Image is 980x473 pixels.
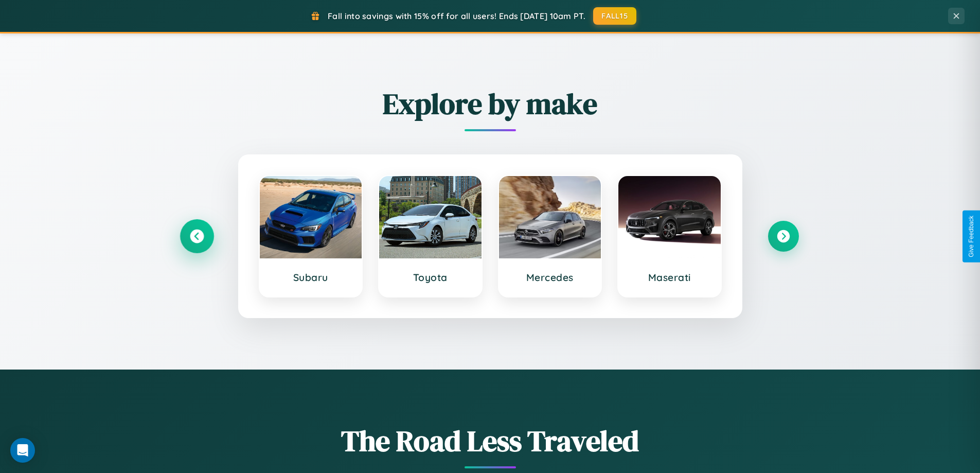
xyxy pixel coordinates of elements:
[629,271,710,284] h3: Maserati
[182,421,799,461] h1: The Road Less Traveled
[270,271,352,284] h3: Subaru
[593,7,636,25] button: FALL15
[328,11,585,21] span: Fall into savings with 15% off for all users! Ends [DATE] 10am PT.
[182,84,799,124] h2: Explore by make
[509,271,591,284] h3: Mercedes
[389,271,471,284] h3: Toyota
[968,216,975,257] div: Give Feedback
[10,438,35,463] div: Open Intercom Messenger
